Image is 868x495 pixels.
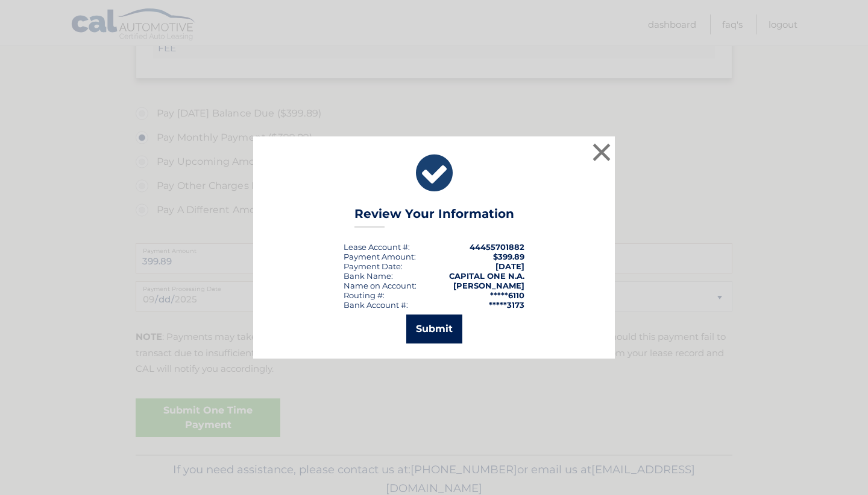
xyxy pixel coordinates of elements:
[344,281,417,290] div: Name on Account:
[449,271,524,281] strong: CAPITAL ONE N.A.
[493,252,524,261] span: $399.89
[344,261,403,271] div: :
[344,242,410,252] div: Lease Account #:
[344,252,416,261] div: Payment Amount:
[495,261,524,271] span: [DATE]
[453,281,524,290] strong: [PERSON_NAME]
[406,315,462,343] button: Submit
[344,300,408,310] div: Bank Account #:
[470,242,524,252] strong: 44455701882
[344,290,385,300] div: Routing #:
[344,261,401,271] span: Payment Date
[354,206,514,228] h3: Review Your Information
[590,140,614,164] button: ×
[344,271,393,281] div: Bank Name:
